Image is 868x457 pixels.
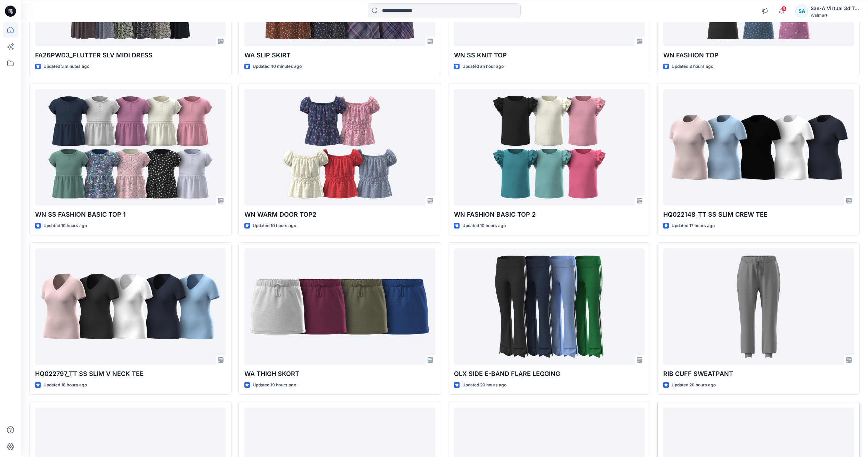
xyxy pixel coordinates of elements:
p: Updated 3 hours ago [672,63,713,70]
p: Updated 20 hours ago [462,382,506,389]
a: WN FASHION BASIC TOP 2 [454,89,644,206]
p: RIB CUFF SWEATPANT [663,369,854,379]
p: Updated 17 hours ago [672,222,715,230]
p: OLX SIDE E-BAND FLARE LEGGING [454,369,644,379]
a: WA THIGH SKORT [244,248,435,365]
a: HQ022148_TT SS SLIM CREW TEE [663,89,854,206]
p: HQ022148_TT SS SLIM CREW TEE [663,210,854,219]
a: RIB CUFF SWEATPANT [663,248,854,365]
p: WN FASHION BASIC TOP 2 [454,210,644,219]
p: WN SS KNIT TOP [454,50,644,60]
p: WA SLIP SKIRT [244,50,435,60]
p: Updated 10 hours ago [462,222,506,230]
p: HQ022797_TT SS SLIM V NECK TEE [35,369,226,379]
a: OLX SIDE E-BAND FLARE LEGGING [454,248,644,365]
p: Updated an hour ago [462,63,504,70]
p: WN WARM DOOR TOP2 [244,210,435,219]
p: Updated 40 minutes ago [253,63,302,70]
div: Walmart [811,13,859,18]
div: SA [795,5,808,17]
p: WN FASHION TOP [663,50,854,60]
p: Updated 19 hours ago [253,382,296,389]
p: Updated 5 minutes ago [43,63,89,70]
a: WN WARM DOOR TOP2 [244,89,435,206]
p: WN SS FASHION BASIC TOP 1 [35,210,226,219]
div: Sae-A Virtual 3d Team [811,4,859,13]
p: WA THIGH SKORT [244,369,435,379]
p: FA26PWD3_FLUTTER SLV MIDI DRESS [35,50,226,60]
a: WN SS FASHION BASIC TOP 1 [35,89,226,206]
p: Updated 18 hours ago [43,382,87,389]
p: Updated 10 hours ago [253,222,296,230]
p: Updated 10 hours ago [43,222,87,230]
a: HQ022797_TT SS SLIM V NECK TEE [35,248,226,365]
p: Updated 20 hours ago [672,382,716,389]
span: 3 [781,6,787,11]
